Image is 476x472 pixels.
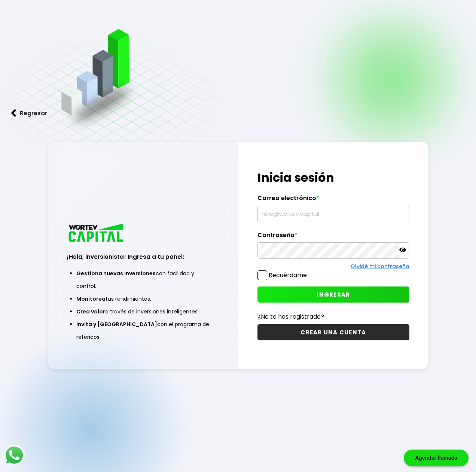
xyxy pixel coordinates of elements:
span: Crea valor [76,308,105,315]
li: a través de inversiones inteligentes. [76,305,210,318]
li: con facilidad y control. [76,267,210,292]
input: hola@wortev.capital [261,206,406,222]
span: Gestiona nuevas inversiones [76,270,156,277]
img: logo_wortev_capital [67,223,126,245]
p: ¿No te has registrado? [257,312,409,321]
label: Recuérdame [269,271,307,279]
li: tus rendimientos. [76,292,210,305]
a: ¿No te has registrado?CREAR UNA CUENTA [257,312,409,340]
img: flecha izquierda [11,109,16,117]
span: Invita y [GEOGRAPHIC_DATA] [76,321,157,328]
label: Contraseña [257,232,409,243]
label: Correo electrónico [257,194,409,206]
button: INGRESAR [257,286,409,303]
a: Olvidé mi contraseña [351,263,409,270]
img: logos_whatsapp-icon.242b2217.svg [4,445,25,466]
span: Monitorea [76,295,106,303]
div: Agendar llamada [404,450,469,466]
button: CREAR UNA CUENTA [257,324,409,340]
h3: ¡Hola, inversionista! Ingresa a tu panel: [67,252,219,261]
span: INGRESAR [317,291,350,298]
h1: Inicia sesión [257,169,409,187]
li: con el programa de referidos. [76,318,210,343]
